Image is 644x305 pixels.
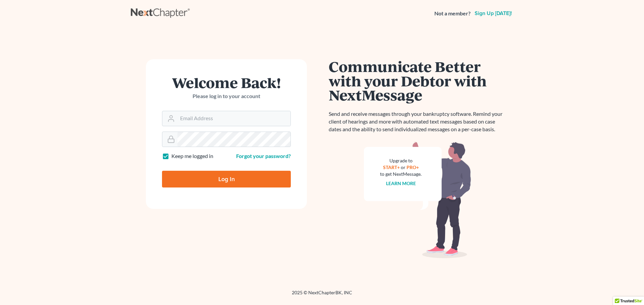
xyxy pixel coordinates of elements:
[401,164,406,170] span: or
[329,59,506,102] h1: Communicate Better with your Debtor with NextMessage
[162,75,291,90] h1: Welcome Back!
[407,164,419,170] a: PRO+
[383,164,400,170] a: START+
[171,152,213,160] label: Keep me logged in
[162,171,291,187] input: Log In
[162,92,291,100] p: Please log in to your account
[236,153,291,159] a: Forgot your password?
[131,289,513,301] div: 2025 © NextChapterBK, INC
[329,110,506,133] p: Send and receive messages through your bankruptcy software. Remind your client of hearings and mo...
[386,180,416,186] a: Learn more
[380,157,422,164] div: Upgrade to
[177,111,290,126] input: Email Address
[380,171,422,177] div: to get NextMessage.
[364,141,471,258] img: nextmessage_bg-59042aed3d76b12b5cd301f8e5b87938c9018125f34e5fa2b7a6b67550977c72.svg
[434,10,471,17] strong: Not a member?
[473,11,513,16] a: Sign up [DATE]!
